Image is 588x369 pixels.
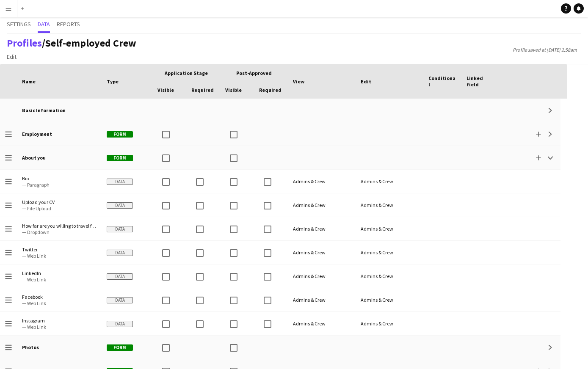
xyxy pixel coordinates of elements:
span: View [293,78,304,85]
div: Admins & Crew [356,264,423,288]
span: Data [107,250,133,256]
div: Admins & Crew [356,241,423,264]
span: Bio [22,175,97,182]
span: Visible [225,87,242,93]
span: Edit [361,78,371,85]
span: Post-Approved [236,70,272,76]
a: Edit [3,51,20,62]
div: Admins & Crew [288,264,356,288]
span: Visible [157,87,174,93]
span: Application stage [165,70,208,76]
span: Data [107,321,133,327]
span: Data [107,226,133,232]
div: Admins & Crew [288,217,356,240]
b: About you [22,154,46,161]
span: Profile saved at [DATE] 2:58am [508,47,581,53]
div: Admins & Crew [356,170,423,193]
b: Employment [22,131,52,137]
div: Admins & Crew [356,288,423,311]
span: LinkedIn [22,270,97,276]
span: Data [107,297,133,303]
span: — Web Link [22,300,97,306]
span: Self-employed Crew [45,36,136,50]
div: Admins & Crew [288,288,356,311]
span: Type [107,78,119,85]
div: Admins & Crew [288,241,356,264]
span: Required [191,87,214,93]
span: Data [38,21,50,27]
span: Linked field [467,75,494,88]
span: — Web Link [22,324,97,330]
span: Form [107,155,133,161]
span: Upload your CV [22,199,97,205]
div: Admins & Crew [288,312,356,335]
span: — Dropdown [22,229,97,235]
span: — Paragraph [22,182,97,188]
span: Edit [7,53,17,61]
div: Admins & Crew [356,312,423,335]
b: Photos [22,344,39,350]
span: Form [107,344,133,351]
span: — File Upload [22,205,97,212]
div: Admins & Crew [288,193,356,217]
span: Instagram [22,317,97,324]
h1: / [7,37,136,50]
b: Basic Information [22,107,66,113]
span: Twitter [22,246,97,253]
span: Data [107,273,133,280]
span: Required [259,87,282,93]
span: Reports [57,21,80,27]
span: Data [107,179,133,185]
div: Admins & Crew [288,170,356,193]
span: Settings [7,21,31,27]
div: Admins & Crew [356,193,423,217]
span: — Web Link [22,276,97,283]
span: Name [22,78,36,85]
span: Facebook [22,294,97,300]
span: Data [107,202,133,209]
span: Form [107,131,133,138]
span: Conditional [428,75,456,88]
a: Profiles [7,36,42,50]
span: — Web Link [22,253,97,259]
span: How far are you willing to travel for work? [22,223,97,229]
div: Admins & Crew [356,217,423,240]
